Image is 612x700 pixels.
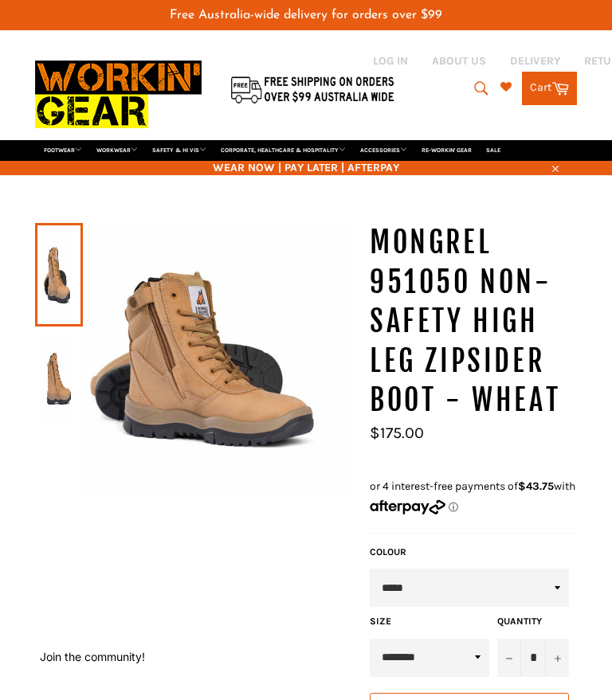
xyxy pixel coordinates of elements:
[510,53,560,68] a: DELIVERY
[432,53,486,68] a: ABOUT US
[545,639,569,677] button: Increase item quantity by one
[497,639,521,677] button: Reduce item quantity by one
[214,140,352,161] a: CORPORATE, HEALTHCARE & HOSPITALITY
[35,49,202,139] img: Workin Gear leaders in Workwear, Safety Boots, PPE, Uniforms. Australia's No.1 in Workwear
[83,223,354,494] img: MONGREL 951050 Non-Safety High Leg Zipsider Boot - Wheat - Workin' Gear
[146,140,213,161] a: SAFETY & HI VIS
[90,140,144,161] a: WORKWEAR
[35,160,577,175] span: WEAR NOW | PAY LATER | AFTERPAY
[370,223,577,420] h1: MONGREL 951050 Non-Safety High Leg Zipsider Boot - Wheat
[170,9,442,22] span: Free Australia-wide delivery for orders over $99
[370,424,424,442] span: $175.00
[497,615,569,628] label: Quantity
[37,140,88,161] a: FOOTWEAR
[229,73,396,105] img: Flat $9.95 shipping Australia wide
[522,72,577,105] a: Cart
[415,140,478,161] a: RE-WORKIN' GEAR
[43,334,75,422] img: MONGREL 951050 Non-Safety High Leg Zipsider Boot - Wheat - Workin' Gear
[370,546,569,559] label: COLOUR
[40,650,145,663] button: Join the community!
[480,140,507,161] a: SALE
[354,140,414,161] a: ACCESSORIES
[370,615,489,628] label: Size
